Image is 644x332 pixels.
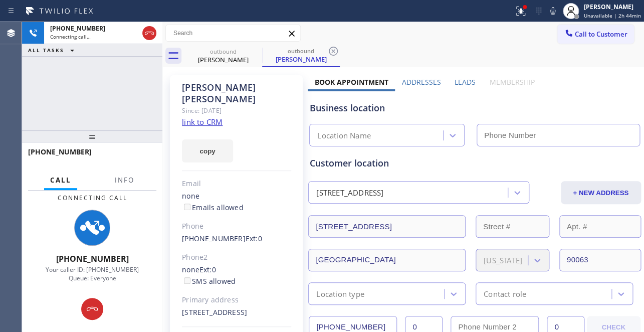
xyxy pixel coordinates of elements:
[476,215,549,238] input: Street #
[182,252,291,263] div: Phone2
[182,276,236,286] label: SMS allowed
[559,249,641,271] input: ZIP
[263,45,339,66] div: Ken Tuo
[559,215,641,238] input: Apt. #
[317,130,371,141] div: Location Name
[402,77,441,87] label: Addresses
[310,156,639,170] div: Customer location
[489,77,534,87] label: Membership
[316,288,364,299] div: Location type
[44,171,77,190] button: Call
[315,77,388,87] label: Book Appointment
[182,117,223,127] a: link to CRM
[109,171,140,190] button: Info
[182,221,291,232] div: Phone
[584,3,641,11] div: [PERSON_NAME]
[81,298,103,320] button: Hang up
[584,12,641,19] span: Unavailable | 2h 44min
[182,178,291,190] div: Email
[115,176,134,185] span: Info
[308,249,466,271] input: City
[575,30,627,39] span: Call to Customer
[477,124,640,146] input: Phone Number
[561,181,641,204] button: + NEW ADDRESS
[455,77,476,87] label: Leads
[50,24,105,33] span: [PHONE_NUMBER]
[46,265,139,282] span: Your caller ID: [PHONE_NUMBER] Queue: Everyone
[316,187,383,199] div: [STREET_ADDRESS]
[182,234,246,243] a: [PHONE_NUMBER]
[22,44,84,56] button: ALL TASKS
[182,105,291,116] div: Since: [DATE]
[182,294,291,306] div: Primary address
[263,55,339,64] div: [PERSON_NAME]
[166,25,300,41] input: Search
[246,234,262,243] span: Ext: 0
[546,4,560,18] button: Mute
[184,204,190,210] input: Emails allowed
[58,194,127,202] span: Connecting Call
[182,264,291,287] div: none
[184,277,190,284] input: SMS allowed
[484,288,526,299] div: Contact role
[185,45,261,67] div: Ken Tuo
[185,48,261,55] div: outbound
[182,191,291,214] div: none
[310,101,639,115] div: Business location
[50,176,71,185] span: Call
[142,26,156,40] button: Hang up
[28,147,92,156] span: [PHONE_NUMBER]
[557,25,634,44] button: Call to Customer
[199,265,216,274] span: Ext: 0
[28,47,64,54] span: ALL TASKS
[182,307,291,318] div: [STREET_ADDRESS]
[182,203,244,212] label: Emails allowed
[185,55,261,64] div: [PERSON_NAME]
[50,33,91,40] span: Connecting call…
[56,253,129,264] span: [PHONE_NUMBER]
[308,215,466,238] input: Address
[263,47,339,55] div: outbound
[182,139,233,162] button: copy
[182,82,291,105] div: [PERSON_NAME] [PERSON_NAME]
